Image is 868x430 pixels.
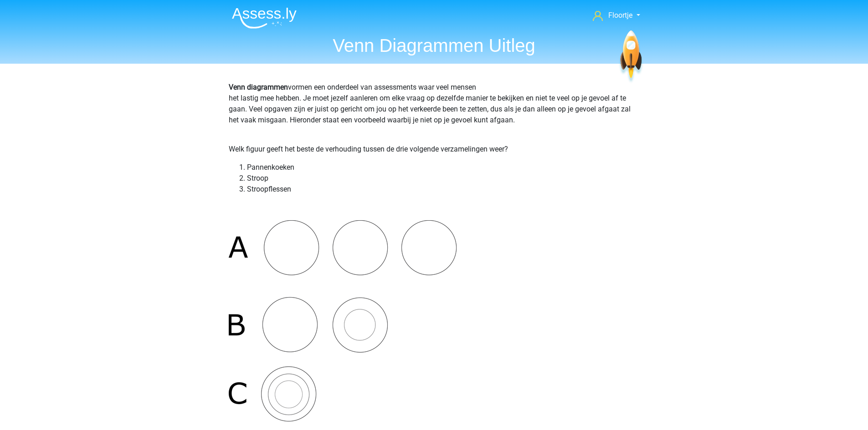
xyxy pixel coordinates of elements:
[247,173,640,184] li: Stroop
[229,144,640,155] p: Welk figuur geeft het beste de verhouding tussen de drie volgende verzamelingen weer?
[229,83,288,91] b: Venn diagrammen
[232,7,297,29] img: Assessly
[247,162,640,173] li: Pannenkoeken
[229,82,640,137] p: vormen een onderdeel van assessments waar veel mensen het lastig mee hebben. Je moet jezelf aanle...
[247,184,640,195] li: Stroopflessen
[608,11,632,20] span: Floortje
[225,35,644,56] h1: Venn Diagrammen Uitleg
[589,10,643,21] a: Floortje
[618,30,643,84] img: spaceship.7d73109d6933.svg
